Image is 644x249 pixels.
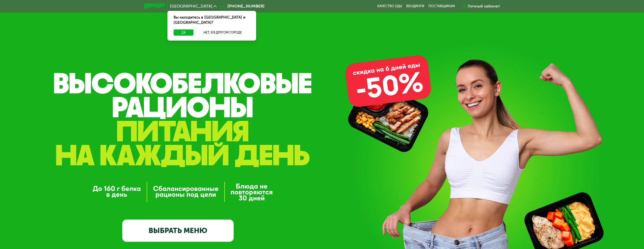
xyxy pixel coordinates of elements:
[377,4,402,8] a: Качество еды
[428,4,455,8] div: поставщикам
[122,220,234,242] a: ВЫБРАТЬ МЕНЮ
[174,29,193,36] button: Да
[167,11,256,29] div: Вы находитесь в [GEOGRAPHIC_DATA] и [GEOGRAPHIC_DATA]?
[195,29,250,36] button: Нет, я в другом городе
[170,4,212,8] span: [GEOGRAPHIC_DATA]
[468,3,500,9] div: Личный кабинет
[219,3,264,9] a: [PHONE_NUMBER]
[406,4,424,8] a: Вендинги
